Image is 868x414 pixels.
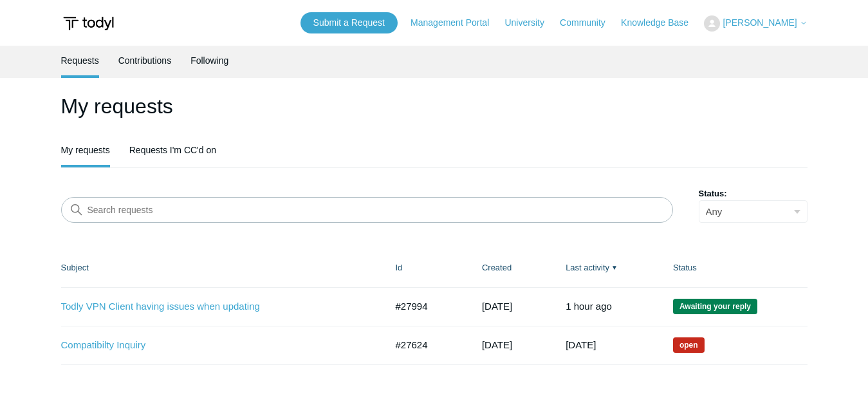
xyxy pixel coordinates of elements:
h1: My requests [61,91,808,122]
time: 09/06/2025, 03:11 [566,339,596,350]
span: We are waiting for you to respond [673,299,757,314]
td: #27624 [383,326,469,364]
span: [PERSON_NAME] [723,17,797,28]
a: Submit a Request [300,12,398,33]
img: Todyl Support Center Help Center home page [61,12,116,35]
a: Contributions [118,46,172,75]
a: Community [560,16,618,30]
a: Requests I'm CC'd on [129,135,216,165]
label: Status: [699,187,808,200]
a: Created [482,263,512,272]
a: Todly VPN Client having issues when updating [61,299,367,314]
span: We are working on a response for you [673,337,705,353]
th: Status [660,249,808,287]
a: My requests [61,135,110,165]
th: Subject [61,249,383,287]
a: Knowledge Base [621,16,701,30]
input: Search requests [61,197,673,223]
button: [PERSON_NAME] [704,15,807,32]
a: Following [190,46,228,75]
th: Id [383,249,469,287]
td: #27994 [383,287,469,326]
time: 09/12/2025, 00:25 [566,301,612,312]
a: University [504,16,557,30]
time: 09/09/2025, 07:05 [482,301,512,312]
span: ▼ [611,263,618,272]
time: 08/23/2025, 07:27 [482,339,512,350]
a: Requests [61,46,99,75]
a: Management Portal [411,16,502,30]
a: Last activity▼ [566,263,609,272]
a: Compatibilty Inquiry [61,338,367,353]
